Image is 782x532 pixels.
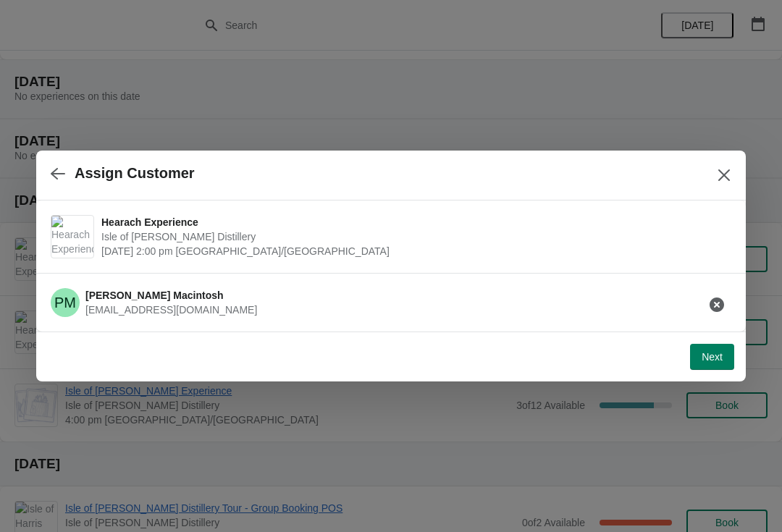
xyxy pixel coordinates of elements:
text: PM [54,295,76,311]
span: [PERSON_NAME] Macintosh [85,290,224,301]
span: Pam [51,288,80,317]
button: Close [711,162,737,188]
h2: Assign Customer [75,165,195,182]
span: [EMAIL_ADDRESS][DOMAIN_NAME] [85,304,257,316]
span: Hearach Experience [101,215,724,229]
span: Isle of [PERSON_NAME] Distillery [101,229,724,244]
button: Next [690,344,734,370]
img: Hearach Experience | Isle of Harris Distillery | September 22 | 2:00 pm Europe/London [51,216,93,258]
span: [DATE] 2:00 pm [GEOGRAPHIC_DATA]/[GEOGRAPHIC_DATA] [101,244,724,258]
span: Next [702,351,723,363]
